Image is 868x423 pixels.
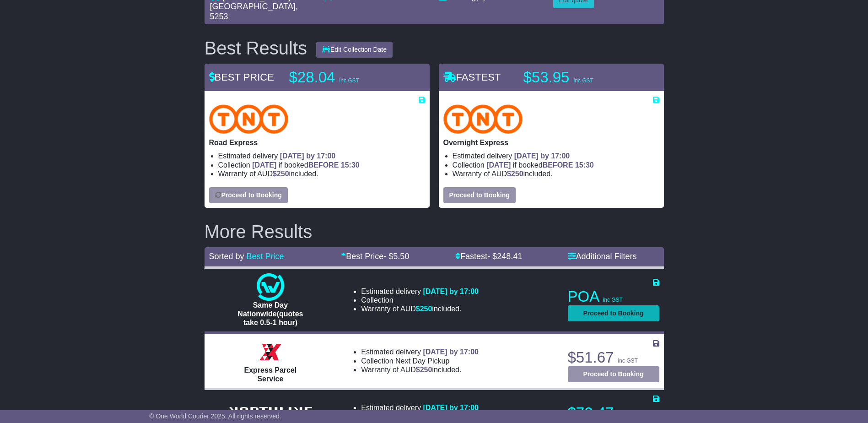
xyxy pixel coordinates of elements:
button: Proceed to Booking [209,187,288,203]
img: TNT Domestic: Overnight Express [443,104,523,134]
span: if booked [252,161,359,169]
span: - $ [487,252,522,261]
span: inc GST [340,77,359,84]
a: Fastest- $248.41 [455,252,522,261]
span: Next Day Pickup [395,357,449,365]
span: [DATE] by 17:00 [280,152,336,160]
li: Warranty of AUD included. [361,304,479,313]
li: Estimated delivery [361,287,479,296]
span: Same Day Nationwide(quotes take 0.5-1 hour) [237,301,303,326]
span: 15:30 [341,161,360,169]
span: [DATE] [486,161,511,169]
span: [DATE] by 17:00 [514,152,570,160]
span: [DATE] by 17:00 [423,287,479,295]
span: inc GST [603,297,623,303]
span: $ [416,366,432,374]
span: if booked [486,161,593,169]
li: Estimated delivery [361,347,479,356]
li: Collection [218,161,425,169]
span: Sorted by [209,252,244,261]
span: 250 [277,170,289,178]
span: inc GST [618,358,638,364]
span: $ [273,170,289,178]
span: © One World Courier 2025. All rights reserved. [149,412,281,420]
p: Overnight Express [443,138,659,147]
img: Border Express: Express Parcel Service [257,338,284,366]
li: Estimated delivery [218,152,425,160]
img: One World Courier: Same Day Nationwide(quotes take 0.5-1 hour) [257,273,284,301]
li: Estimated delivery [361,403,502,412]
p: $28.04 [289,68,404,87]
li: Collection [453,161,659,169]
img: Northline Distribution: GENERAL [225,404,316,419]
span: $ [507,170,523,178]
span: 250 [511,170,523,178]
p: $51.67 [568,348,659,367]
span: $ [416,305,432,313]
span: Express Parcel Service [244,366,297,383]
p: $53.95 [523,68,638,87]
p: $72.47 [568,404,659,422]
li: Estimated delivery [453,152,659,160]
h2: More Results [205,222,664,242]
span: - $ [383,252,409,261]
li: Collection [361,357,479,365]
li: Warranty of AUD included. [453,169,659,178]
span: 250 [420,366,432,374]
li: Warranty of AUD included. [361,365,479,374]
button: Proceed to Booking [568,366,659,382]
span: 248.41 [497,252,522,261]
a: Best Price [247,252,284,261]
span: , 5253 [210,2,298,21]
p: POA [568,287,659,306]
span: inc GST [574,77,593,84]
span: BEFORE [543,161,573,169]
p: Road Express [209,138,425,147]
span: 250 [420,305,432,313]
span: [DATE] by 17:00 [423,348,479,356]
span: [DATE] by 17:00 [423,404,479,412]
span: FASTEST [443,71,501,83]
button: Proceed to Booking [568,305,659,321]
span: 5.50 [393,252,409,261]
span: BEFORE [308,161,339,169]
div: Best Results [200,38,312,58]
a: Best Price- $5.50 [341,252,409,261]
li: Warranty of AUD included. [218,169,425,178]
button: Edit Collection Date [316,42,393,58]
li: Collection [361,296,479,304]
span: BEST PRICE [209,71,274,83]
a: Additional Filters [568,252,637,261]
img: TNT Domestic: Road Express [209,104,289,134]
span: [DATE] [252,161,276,169]
span: 15:30 [575,161,594,169]
button: Proceed to Booking [443,187,516,203]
